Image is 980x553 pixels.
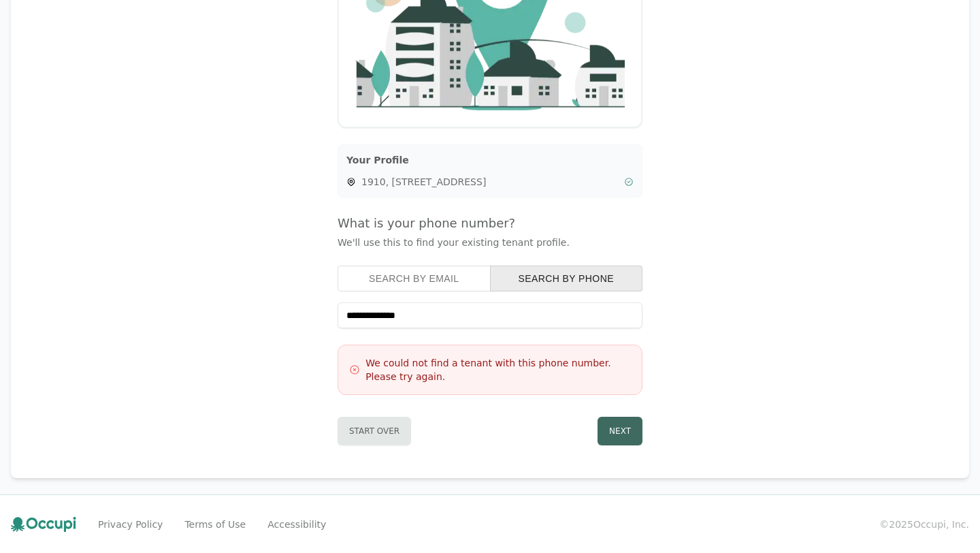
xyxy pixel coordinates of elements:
a: Privacy Policy [98,518,163,531]
small: © 2025 Occupi, Inc. [879,518,969,531]
a: Terms of Use [184,518,246,531]
h3: Your Profile [346,153,634,167]
button: Start Over [338,417,411,445]
button: search by email [338,266,491,291]
span: 1910, [STREET_ADDRESS] [361,175,619,189]
button: Next [598,417,642,445]
a: Accessibility [267,518,326,531]
h3: We could not find a tenant with this phone number. Please try again. [365,356,631,383]
div: Search type [338,266,642,291]
p: We'll use this to find your existing tenant profile. [338,236,642,249]
button: search by phone [490,266,643,291]
h4: What is your phone number? [338,214,642,233]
